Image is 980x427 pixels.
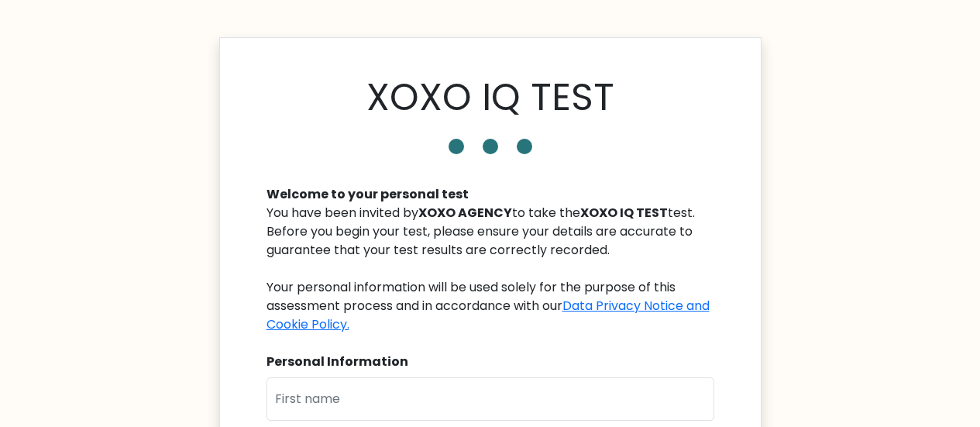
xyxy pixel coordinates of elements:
b: XOXO IQ TEST [580,204,668,222]
div: You have been invited by to take the test. Before you begin your test, please ensure your details... [266,204,714,334]
div: Personal Information [266,353,714,371]
h1: XOXO IQ TEST [366,75,614,120]
input: First name [266,377,714,421]
div: Welcome to your personal test [266,185,714,204]
b: XOXO AGENCY [418,204,512,222]
a: Data Privacy Notice and Cookie Policy. [266,297,710,333]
